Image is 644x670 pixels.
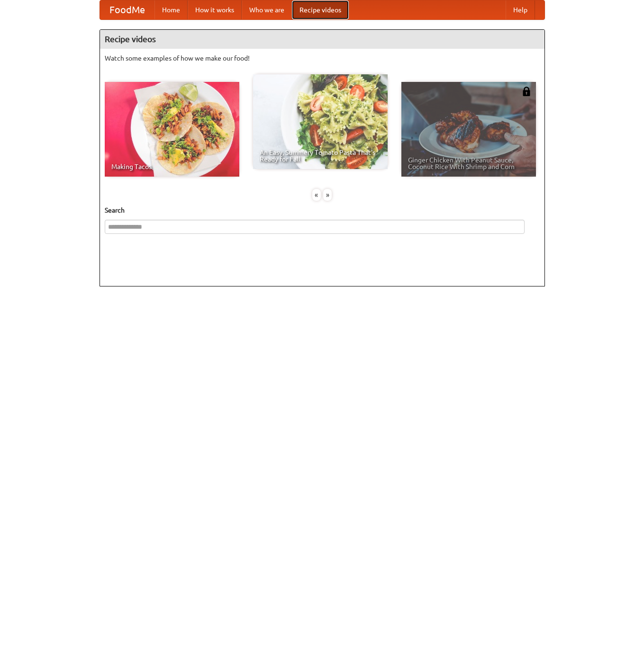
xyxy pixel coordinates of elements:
a: FoodMe [100,0,154,19]
span: An Easy, Summery Tomato Pasta That's Ready for Fall [260,149,381,162]
div: » [323,189,332,201]
img: 483408.png [522,87,531,96]
a: Who we are [242,0,292,19]
span: Making Tacos [111,163,233,170]
a: Recipe videos [292,0,349,19]
a: Help [506,0,535,19]
a: How it works [188,0,242,19]
h5: Search [105,205,540,215]
h4: Recipe videos [100,30,544,49]
a: An Easy, Summery Tomato Pasta That's Ready for Fall [253,74,388,169]
div: « [312,189,321,201]
a: Home [154,0,188,19]
a: Making Tacos [105,82,239,177]
p: Watch some examples of how we make our food! [105,54,540,63]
